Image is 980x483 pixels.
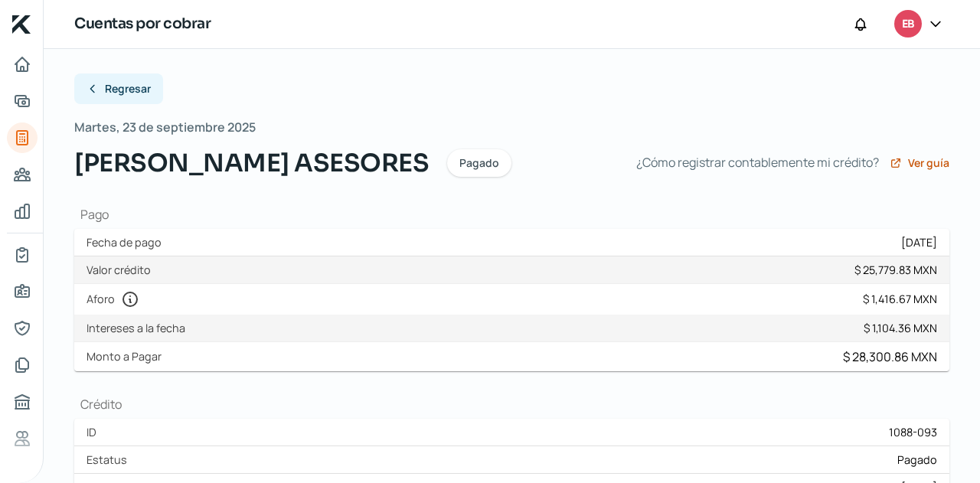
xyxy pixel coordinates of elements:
a: Buró de crédito [7,387,38,417]
span: [PERSON_NAME] ASESORES [74,145,429,181]
span: Martes, 23 de septiembre 2025 [74,116,256,139]
a: Mi contrato [7,240,38,270]
button: Regresar [74,73,163,104]
label: Monto a Pagar [87,349,168,364]
a: Representantes [7,313,38,344]
label: Aforo [87,290,145,308]
label: Fecha de pago [87,235,168,250]
span: ¿Cómo registrar contablemente mi crédito? [636,152,879,174]
label: Valor crédito [87,263,157,277]
h1: Crédito [74,396,949,413]
a: Ver guía [890,157,949,169]
span: Pagado [897,452,937,467]
a: Inicio [7,49,38,80]
h1: Pago [74,206,949,223]
a: Documentos [7,350,38,380]
a: Información general [7,276,38,307]
div: $ 28,300.86 MXN [843,348,937,365]
a: Adelantar facturas [7,86,38,116]
span: EB [902,15,914,34]
span: Regresar [105,83,151,94]
div: $ 1,104.36 MXN [864,321,937,335]
label: Estatus [87,452,133,467]
div: [DATE] [901,235,937,250]
div: $ 25,779.83 MXN [854,263,937,277]
label: ID [87,425,103,439]
a: Tus créditos [7,122,38,153]
label: Intereses a la fecha [87,321,191,335]
a: Mis finanzas [7,196,38,227]
span: Ver guía [908,158,949,168]
span: Pagado [459,158,499,168]
div: 1088-093 [889,425,937,439]
div: $ 1,416.67 MXN [863,292,937,306]
a: Referencias [7,423,38,454]
a: Pago a proveedores [7,159,38,190]
h1: Cuentas por cobrar [74,13,211,35]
